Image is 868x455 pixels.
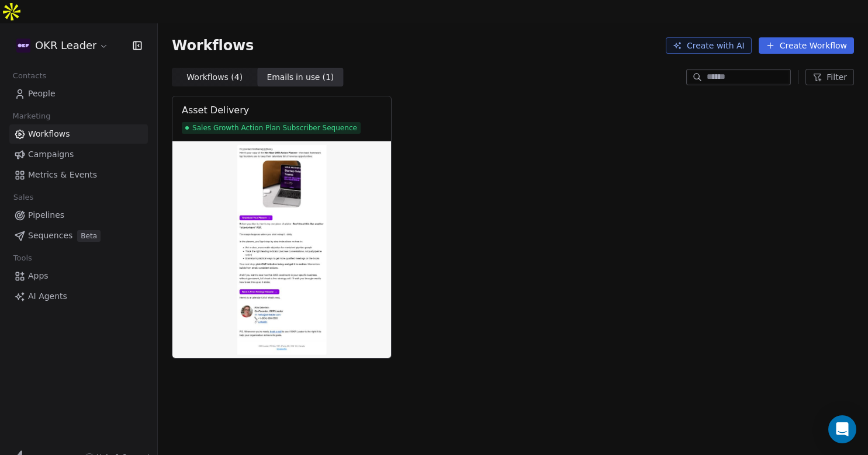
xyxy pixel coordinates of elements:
span: Workflows ( 4 ) [186,71,243,84]
span: Campaigns [28,148,74,161]
span: Beta [77,230,101,242]
a: People [9,84,148,103]
span: Workflows [28,128,70,140]
a: Pipelines [9,206,148,225]
span: AI Agents [28,290,67,303]
span: Workflows [172,37,254,54]
button: Create with AI [666,37,752,54]
span: Metrics & Events [28,169,97,181]
button: Filter [805,69,854,85]
span: People [28,88,56,100]
a: SequencesBeta [9,226,148,245]
span: Sequences [28,230,72,242]
img: Preview [172,141,391,358]
div: Asset Delivery [182,103,249,117]
a: Metrics & Events [9,165,148,185]
img: Untitled%20design%20(5).png [16,39,30,53]
span: Tools [8,249,37,267]
button: OKR Leader [14,36,111,55]
span: Contacts [8,67,51,85]
a: Campaigns [9,145,148,164]
span: Filter [826,71,847,84]
a: AI Agents [9,287,148,306]
a: Apps [9,266,148,286]
div: Open Intercom Messenger [828,415,856,443]
span: Sales Growth Action Plan Subscriber Sequence [182,122,361,134]
a: Workflows [9,124,148,144]
span: Sales [8,189,39,206]
span: Marketing [8,107,56,125]
button: Create Workflow [759,37,854,54]
span: Pipelines [28,209,64,221]
span: OKR Leader [35,38,96,53]
span: Apps [28,270,49,282]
